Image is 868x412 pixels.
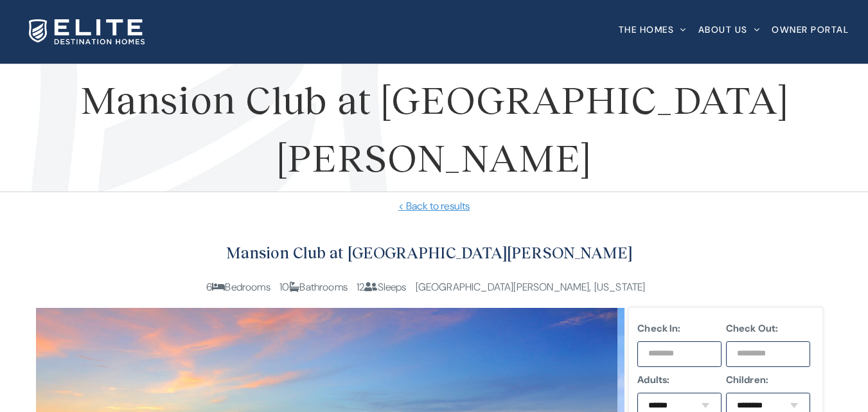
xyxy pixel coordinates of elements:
[19,70,849,186] h1: Mansion Club at [GEOGRAPHIC_DATA][PERSON_NAME]
[19,199,849,214] a: < Back to results
[619,3,687,55] a: The Homes
[726,321,810,336] label: Check Out:
[698,25,748,34] span: About Us
[29,19,145,44] img: Elite Destination Homes Logo
[637,321,722,336] label: Check In:
[619,3,849,55] nav: Main Menu
[772,3,849,55] a: Owner Portal
[357,280,406,294] span: 12 Sleeps
[772,25,849,34] span: Owner Portal
[279,280,348,294] span: 10 Bathrooms
[698,3,761,55] a: About Us
[206,280,270,294] span: 6 Bedrooms
[619,25,675,34] span: The Homes
[416,280,646,294] span: [GEOGRAPHIC_DATA][PERSON_NAME], [US_STATE]
[36,240,822,266] h2: Mansion Club at [GEOGRAPHIC_DATA][PERSON_NAME]
[726,372,810,388] label: Children:
[637,372,722,388] label: Adults:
